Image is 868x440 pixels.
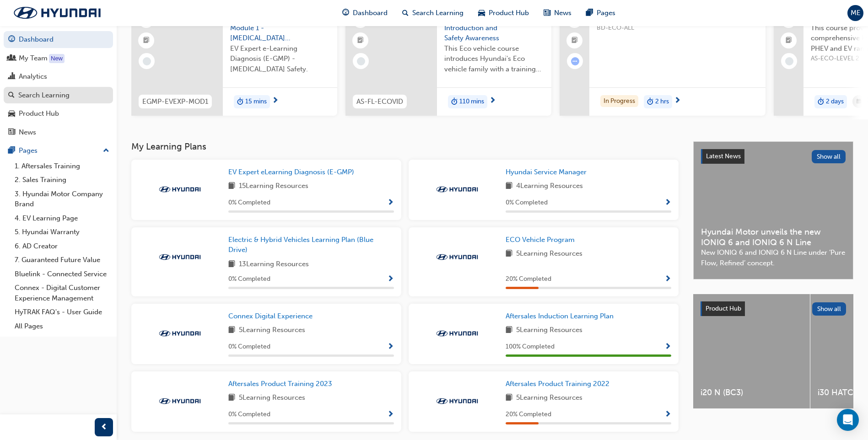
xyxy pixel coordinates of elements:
[432,329,482,338] img: Trak
[8,147,15,155] span: pages-icon
[701,387,803,398] span: i20 N (BC3)
[506,392,512,404] span: book-icon
[444,12,544,43] span: ECO Vehicle Introduction and Safety Awareness
[239,392,305,404] span: 5 Learning Resources
[228,167,358,177] a: EV Expert eLearning Diagnosis (E-GMP)
[4,31,113,48] a: Dashboard
[228,236,373,254] span: Electric & Hybrid Vehicles Learning Plan (Blue Drive)
[701,227,846,247] span: Hyundai Motor unveils the new IONIQ 6 and IONIQ 6 N Line
[451,96,458,108] span: duration-icon
[655,97,669,107] span: 2 hrs
[516,325,582,336] span: 5 Learning Resources
[837,409,859,431] div: Open Intercom Messenger
[11,173,113,187] a: 2. Sales Training
[516,392,582,404] span: 5 Learning Resources
[11,225,113,239] a: 5. Hyundai Warranty
[571,35,578,47] span: booktick-icon
[11,187,113,211] a: 3. Hyundai Motor Company Brand
[228,409,270,420] span: 0 % Completed
[571,57,579,65] span: learningRecordVerb_ATTEMPT-icon
[387,411,394,419] span: Show Progress
[4,29,113,142] button: DashboardMy TeamAnalyticsSearch LearningProduct HubNews
[4,68,113,85] a: Analytics
[11,253,113,267] a: 7. Guaranteed Future Value
[432,185,482,194] img: Trak
[785,57,793,65] span: learningRecordVerb_NONE-icon
[103,145,109,157] span: up-icon
[664,197,671,209] button: Show Progress
[664,411,671,419] span: Show Progress
[471,4,536,22] a: car-iconProduct Hub
[5,3,110,22] img: Trak
[237,96,243,108] span: duration-icon
[8,110,15,118] span: car-icon
[342,7,349,19] span: guage-icon
[701,301,846,316] a: Product HubShow all
[11,305,113,319] a: HyTRAK FAQ's - User Guide
[432,397,482,406] img: Trak
[506,312,614,320] span: Aftersales Induction Learning Plan
[101,422,108,433] span: prev-icon
[8,73,15,81] span: chart-icon
[857,96,861,107] span: calendar-icon
[506,325,512,336] span: book-icon
[228,392,235,404] span: book-icon
[402,7,409,19] span: search-icon
[239,181,308,192] span: 15 Learning Resources
[506,274,551,284] span: 20 % Completed
[230,12,330,43] span: E-GMP Diagnose Module 1 - [MEDICAL_DATA] Safety
[8,54,15,63] span: people-icon
[693,141,853,279] a: Latest NewsShow allHyundai Motor unveils the new IONIQ 6 and IONIQ 6 N LineNew IONIQ 6 and IONIQ ...
[11,211,113,225] a: 4. EV Learning Page
[345,5,551,116] a: AS-FL-ECOVIDECO Vehicle Introduction and Safety AwarenessThis Eco vehicle course introduces Hyund...
[131,141,679,152] h3: My Learning Plans
[19,53,48,64] div: My Team
[597,8,615,18] span: Pages
[272,97,279,105] span: next-icon
[4,87,113,104] a: Search Learning
[8,91,15,100] span: search-icon
[395,4,471,22] a: search-iconSearch Learning
[554,8,571,18] span: News
[387,199,394,207] span: Show Progress
[489,8,529,18] span: Product Hub
[239,259,309,270] span: 13 Learning Resources
[786,35,792,47] span: booktick-icon
[143,35,150,47] span: booktick-icon
[706,152,741,160] span: Latest News
[11,319,113,333] a: All Pages
[387,343,394,351] span: Show Progress
[19,71,47,82] div: Analytics
[506,311,617,322] a: Aftersales Induction Learning Plan
[506,248,512,260] span: book-icon
[8,36,15,44] span: guage-icon
[19,108,59,119] div: Product Hub
[387,341,394,353] button: Show Progress
[4,142,113,159] button: Pages
[11,159,113,173] a: 1. Aftersales Training
[239,325,305,336] span: 5 Learning Resources
[143,57,151,65] span: learningRecordVerb_NONE-icon
[387,274,394,285] button: Show Progress
[847,5,863,21] button: ME
[19,127,36,138] div: News
[506,236,575,244] span: ECO Vehicle Program
[664,343,671,351] span: Show Progress
[11,239,113,253] a: 6. AD Creator
[478,7,485,19] span: car-icon
[228,342,270,352] span: 0 % Completed
[516,181,583,192] span: 4 Learning Resources
[155,185,205,194] img: Trak
[155,397,205,406] img: Trak
[387,275,394,284] span: Show Progress
[357,57,365,65] span: learningRecordVerb_NONE-icon
[674,97,681,105] span: next-icon
[506,342,555,352] span: 100 % Completed
[516,248,582,260] span: 5 Learning Resources
[506,181,512,192] span: book-icon
[812,302,846,316] button: Show all
[506,409,551,420] span: 20 % Completed
[387,409,394,420] button: Show Progress
[432,252,482,262] img: Trak
[706,305,741,312] span: Product Hub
